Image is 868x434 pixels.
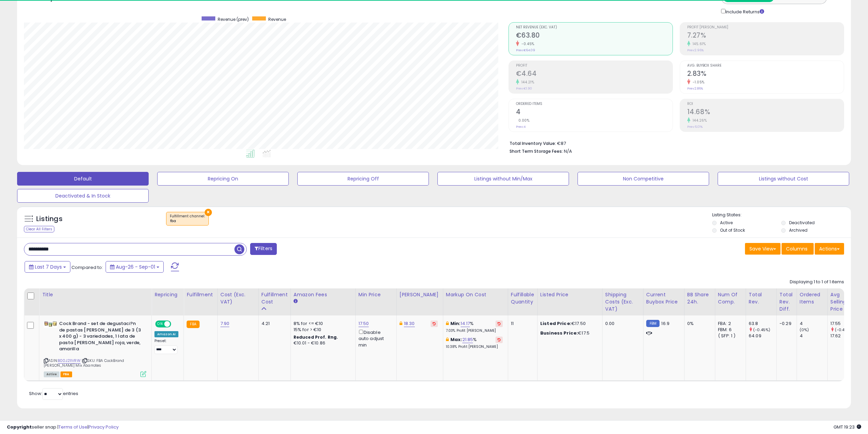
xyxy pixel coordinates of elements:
[44,358,124,368] span: | SKU: FBA CockBrand [PERSON_NAME] Mix Abarrotes
[17,189,149,203] button: Deactivated & In Stock
[516,31,673,41] h2: €63.80
[687,31,844,41] h2: 7.27%
[462,336,473,343] a: 21.85
[718,321,741,327] div: FBA: 2
[687,48,704,52] small: Prev: 2.96%
[718,172,849,186] button: Listings without Cost
[690,80,705,85] small: -1.05%
[24,226,54,232] div: Clear All Filters
[25,261,70,273] button: Last 7 Days
[687,26,844,29] span: Profit [PERSON_NAME]
[446,321,503,333] div: %
[786,245,808,252] span: Columns
[268,16,286,22] span: Revenue
[35,263,62,270] span: Last 7 Days
[358,320,369,327] a: 17.50
[294,321,350,327] div: 8% for <= €10
[720,227,745,233] label: Out of Stock
[261,321,285,327] div: 4.21
[220,320,230,327] a: 7.90
[294,334,338,340] b: Reduced Prof. Rng.
[44,371,59,377] span: All listings currently available for purchase on Amazon
[170,219,205,223] div: fba
[157,172,289,186] button: Repricing On
[7,424,119,431] div: seller snap | |
[446,344,503,349] p: 10.38% Profit [PERSON_NAME]
[718,327,741,333] div: FBM: 6
[687,108,844,117] h2: 14.68%
[461,320,470,327] a: 14.17
[712,212,851,218] p: Listing States:
[261,291,288,306] div: Fulfillment Cost
[58,424,87,430] a: Terms of Use
[205,209,212,216] button: ×
[44,321,146,376] div: ASIN:
[443,288,508,315] th: The percentage added to the cost of goods (COGS) that forms the calculator for Min & Max prices.
[687,64,844,68] span: Avg. Buybox Share
[540,320,571,327] b: Listed Price:
[718,333,741,339] div: ( SFP: 1 )
[399,291,440,298] div: [PERSON_NAME]
[661,320,669,327] span: 16.9
[60,371,72,377] span: FBA
[450,336,462,343] b: Max:
[540,330,597,336] div: €17.5
[749,321,776,327] div: 63.8
[745,243,781,255] button: Save View
[17,172,149,186] button: Default
[790,279,844,285] div: Displaying 1 to 1 of 1 items
[690,41,706,46] small: 145.61%
[830,333,858,339] div: 17.62
[156,321,164,327] span: ON
[511,321,532,327] div: 11
[540,330,578,336] b: Business Price:
[294,291,353,298] div: Amazon Fees
[510,139,839,147] li: €87
[187,291,214,298] div: Fulfillment
[297,172,429,186] button: Repricing Off
[800,327,809,333] small: (0%)
[511,291,534,306] div: Fulfillable Quantity
[358,328,391,348] div: Disable auto adjust min
[687,125,703,129] small: Prev: 6.01%
[89,424,119,430] a: Privacy Policy
[687,70,844,79] h2: 2.83%
[782,243,814,255] button: Columns
[564,148,572,154] span: N/A
[687,86,703,91] small: Prev: 2.86%
[106,261,164,273] button: Aug-26 - Sep-01
[516,108,673,117] h2: 4
[71,264,103,271] span: Compared to:
[749,291,774,306] div: Total Rev.
[720,220,733,226] label: Active
[446,291,505,298] div: Markup on Cost
[749,333,776,339] div: 64.09
[29,390,78,397] span: Show: entries
[687,291,712,306] div: BB Share 24h.
[540,291,599,298] div: Listed Price
[446,337,503,349] div: %
[170,214,205,224] span: Fulfillment channel :
[519,80,534,85] small: 144.21%
[516,26,673,29] span: Net Revenue (Exc. VAT)
[716,8,772,15] div: Include Returns
[830,291,855,313] div: Avg Selling Price
[294,340,350,346] div: €10.01 - €10.86
[800,321,827,327] div: 4
[833,424,861,430] span: 2025-09-9 19:23 GMT
[519,41,534,46] small: -0.45%
[154,331,178,337] div: Amazon AI
[187,321,199,328] small: FBA
[540,321,597,327] div: €17.50
[779,291,794,313] div: Total Rev. Diff.
[294,327,350,333] div: 15% for > €10
[789,227,808,233] label: Archived
[815,243,844,255] button: Actions
[450,320,461,327] b: Min:
[170,321,181,327] span: OFF
[646,291,681,306] div: Current Buybox Price
[510,148,563,154] b: Short Term Storage Fees:
[753,327,770,333] small: (-0.45%)
[516,70,673,79] h2: €4.64
[578,172,709,186] button: Non Competitive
